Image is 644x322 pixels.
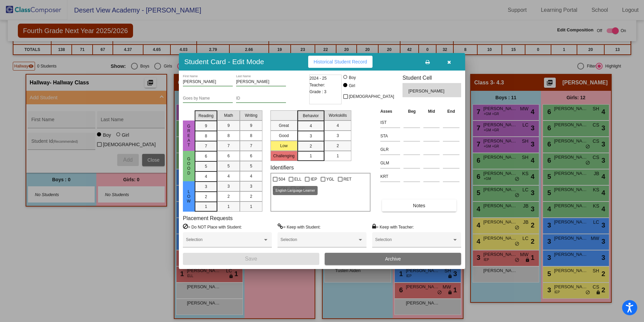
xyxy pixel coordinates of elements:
span: 4 [310,123,312,129]
span: 2024 - 25 [310,75,327,82]
span: 3 [310,133,312,139]
span: Workskills [329,112,347,118]
label: = Do NOT Place with Student: [183,223,242,230]
span: 5 [227,163,230,169]
span: 6 [205,153,207,159]
span: 5 [250,163,252,169]
th: Mid [422,108,441,115]
label: = Keep with Student: [278,223,321,230]
span: [DEMOGRAPHIC_DATA] [349,92,394,101]
th: Beg [402,108,422,115]
span: 3 [336,133,339,139]
span: 7 [250,143,252,149]
span: +GR [296,185,305,193]
input: assessment [380,171,400,182]
span: Save [245,256,257,262]
button: Notes [382,199,456,212]
span: 504 [279,175,285,183]
label: = Keep with Teacher: [372,223,414,230]
button: Historical Student Record [308,56,373,68]
span: +GM [279,185,287,193]
span: 1 [310,153,312,159]
span: 9 [205,123,207,129]
label: Placement Requests [183,215,233,221]
span: Low [186,189,192,204]
span: 4 [336,123,339,129]
span: 2 [227,193,230,199]
span: YGL [326,175,334,183]
span: 4 [227,173,230,179]
button: Archive [325,253,461,265]
span: 8 [250,133,252,139]
span: RET [344,175,352,183]
input: assessment [380,117,400,128]
span: 2 [310,143,312,149]
span: 7 [227,143,230,149]
span: Grade : 3 [310,88,326,95]
span: 2 [250,193,252,199]
span: Historical Student Record [314,59,367,64]
span: [PERSON_NAME] [408,88,446,95]
span: Teacher: [310,82,325,88]
span: 9 [250,123,252,129]
input: assessment [380,158,400,168]
span: 5 [205,163,207,169]
span: 8 [227,133,230,139]
span: 3 [250,183,252,189]
span: 1 [205,204,207,210]
span: 6 [227,153,230,159]
span: 3 [227,183,230,189]
input: goes by name [183,96,233,101]
span: Good [186,157,192,176]
input: assessment [380,144,400,155]
h3: Student Card - Edit Mode [184,57,264,66]
span: 1 [227,204,230,210]
span: 1 [250,204,252,210]
th: Asses [379,108,402,115]
span: 8 [205,133,207,139]
span: 6 [250,153,252,159]
label: Identifiers [270,164,294,171]
span: 4 [205,173,207,180]
div: Girl [349,83,355,89]
span: Notes [413,203,425,208]
span: 2 [205,194,207,200]
span: Math [224,112,233,118]
div: Boy [349,75,356,81]
span: Behavior [303,113,319,119]
span: Archive [385,256,401,262]
span: 7 [205,143,207,149]
input: assessment [380,131,400,141]
span: 1 [336,153,339,159]
span: Writing [245,112,257,118]
h3: Student Cell [402,75,461,81]
span: 3 [205,184,207,190]
span: 9 [227,123,230,129]
span: IEP [311,175,317,183]
span: Great [186,124,192,147]
span: 2 [336,143,339,149]
span: 4 [250,173,252,179]
span: ELL [294,175,301,183]
th: End [441,108,461,115]
button: Save [183,253,319,265]
span: Reading [198,113,214,119]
